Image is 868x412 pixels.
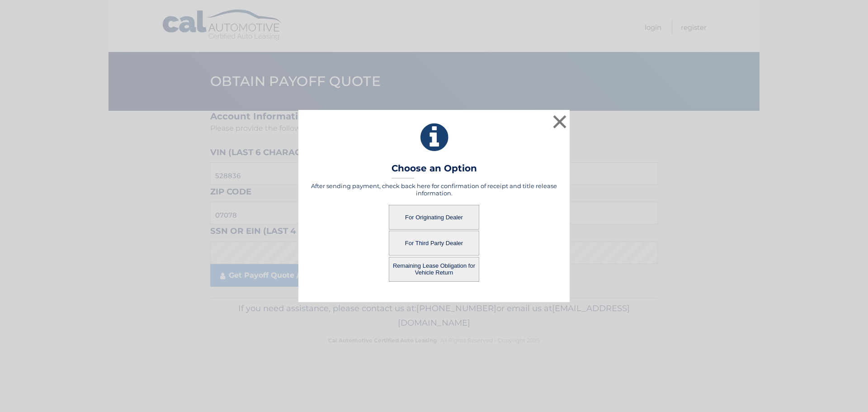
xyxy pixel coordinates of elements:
button: Remaining Lease Obligation for Vehicle Return [389,257,479,282]
h3: Choose an Option [392,163,477,179]
button: × [551,113,569,131]
h5: After sending payment, check back here for confirmation of receipt and title release information. [310,182,558,197]
button: For Originating Dealer [389,205,479,230]
button: For Third Party Dealer [389,231,479,256]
